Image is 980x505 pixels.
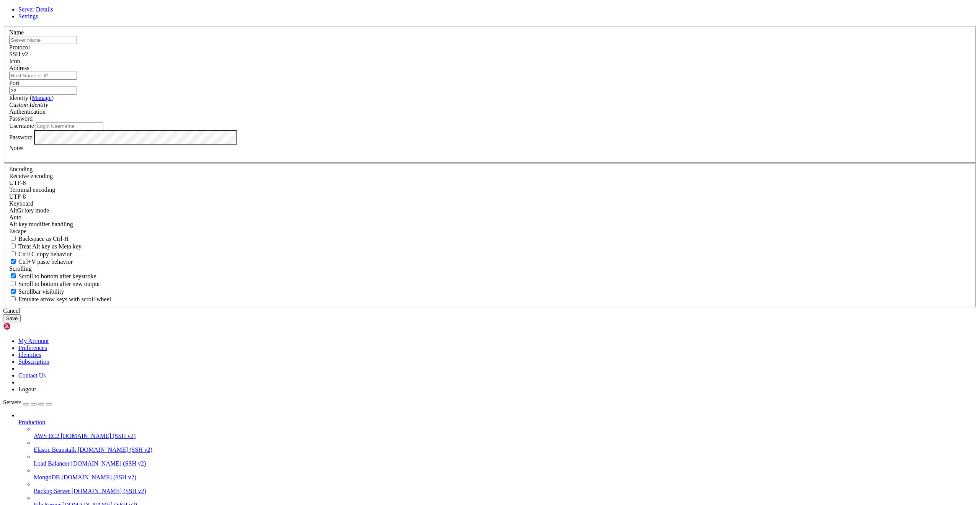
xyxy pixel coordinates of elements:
[9,58,20,64] label: Icon
[34,488,70,494] span: Backup Server
[11,244,16,248] input: Treat Alt key as Meta key
[3,399,52,405] a: Servers
[71,460,146,467] span: [DOMAIN_NAME] (SSH v2)
[18,258,73,265] span: Ctrl+V paste behavior
[34,481,977,495] li: Backup Server [DOMAIN_NAME] (SSH v2)
[18,251,72,257] span: Ctrl+C copy behavior
[18,351,41,358] a: Identities
[34,446,76,453] span: Elastic Beanstalk
[9,95,54,101] label: Identity
[78,446,153,453] span: [DOMAIN_NAME] (SSH v2)
[9,214,971,221] div: Auto
[9,80,20,86] label: Port
[9,193,971,200] div: UTF-8
[34,467,977,481] li: MongoDB [DOMAIN_NAME] (SSH v2)
[3,322,47,330] img: Shellngn
[34,474,977,481] a: MongoDB [DOMAIN_NAME] (SSH v2)
[18,386,36,392] a: Logout
[18,6,53,13] a: Server Details
[34,433,59,439] span: AWS EC2
[9,273,96,279] label: Whether to scroll to the bottom on any keystroke.
[9,123,34,129] label: Username
[9,207,49,214] label: Set the expected encoding for data received from the host. If the encodings do not match, visual ...
[9,134,33,140] label: Password
[11,236,16,241] input: Backspace as Ctrl-H
[11,251,16,256] input: Ctrl+C copy behavior
[9,101,971,108] div: Custom Identity
[9,87,77,95] input: Port Number
[61,433,136,439] span: [DOMAIN_NAME] (SSH v2)
[18,372,46,379] a: Contact Us
[3,314,21,322] button: Save
[9,214,21,221] span: Auto
[11,296,16,301] input: Emulate arrow keys with scroll wheel
[34,426,977,440] li: AWS EC2 [DOMAIN_NAME] (SSH v2)
[9,36,77,44] input: Server Name
[18,338,49,344] a: My Account
[30,95,54,101] span: ( )
[18,13,38,20] a: Settings
[9,193,26,200] span: UTF-8
[18,281,100,287] span: Scroll to bottom after new output
[61,474,136,480] span: [DOMAIN_NAME] (SSH v2)
[18,273,96,279] span: Scroll to bottom after keystroke
[11,259,16,264] input: Ctrl+V paste behavior
[9,166,33,172] label: Encoding
[18,419,45,425] span: Production
[9,29,24,36] label: Name
[9,235,69,242] label: If true, the backspace should send BS ('\x08', aka ^H). Otherwise the backspace key should send '...
[9,258,73,265] label: Ctrl+V pastes if true, sends ^V to host if false. Ctrl+Shift+V sends ^V to host if true, pastes i...
[9,296,111,302] label: When using the alternative screen buffer, and DECCKM (Application Cursor Keys) is active, mouse w...
[9,115,33,122] span: Password
[11,273,16,278] input: Scroll to bottom after keystroke
[18,235,69,242] span: Backspace as Ctrl-H
[9,228,971,235] div: Escape
[34,453,977,467] li: Load Balancer [DOMAIN_NAME] (SSH v2)
[9,115,971,122] div: Password
[18,358,49,365] a: Subscription
[3,399,21,405] span: Servers
[9,265,32,272] label: Scrolling
[72,488,147,494] span: [DOMAIN_NAME] (SSH v2)
[9,243,82,250] label: Whether the Alt key acts as a Meta key or as a distinct Alt key.
[3,307,977,314] div: Cancel
[34,446,977,453] a: Elastic Beanstalk [DOMAIN_NAME] (SSH v2)
[9,281,100,287] label: Scroll to bottom after new output.
[9,173,53,179] label: Set the expected encoding for data received from the host. If the encodings do not match, visual ...
[34,488,977,495] a: Backup Server [DOMAIN_NAME] (SSH v2)
[9,251,72,257] label: Ctrl-C copies if true, send ^C to host if false. Ctrl-Shift-C sends ^C to host if true, copies if...
[18,243,82,250] span: Treat Alt key as Meta key
[9,72,77,80] input: Host Name or IP
[11,289,16,294] input: Scrollbar visibility
[9,180,26,186] span: UTF-8
[9,101,48,108] i: Custom Identity
[9,145,23,151] label: Notes
[34,460,977,467] a: Load Balancer [DOMAIN_NAME] (SSH v2)
[18,296,111,302] span: Emulate arrow keys with scroll wheel
[9,108,46,115] label: Authentication
[9,186,55,193] label: The default terminal encoding. ISO-2022 enables character map translations (like graphics maps). ...
[9,228,26,234] span: Escape
[18,345,47,351] a: Preferences
[9,180,971,186] div: UTF-8
[34,474,60,480] span: MongoDB
[9,51,28,57] span: SSH v2
[9,44,30,51] label: Protocol
[9,51,971,58] div: SSH v2
[9,221,73,227] label: Controls how the Alt key is handled. Escape: Send an ESC prefix. 8-Bit: Add 128 to the typed char...
[18,288,64,295] span: Scrollbar visibility
[34,440,977,453] li: Elastic Beanstalk [DOMAIN_NAME] (SSH v2)
[34,460,70,467] span: Load Balancer
[9,288,64,295] label: The vertical scrollbar mode.
[9,200,33,207] label: Keyboard
[34,433,977,440] a: AWS EC2 [DOMAIN_NAME] (SSH v2)
[18,419,977,426] a: Production
[36,122,103,130] input: Login Username
[32,95,52,101] a: Manage
[11,281,16,286] input: Scroll to bottom after new output
[9,65,29,71] label: Address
